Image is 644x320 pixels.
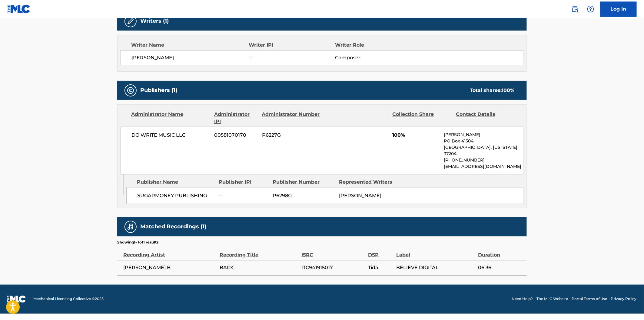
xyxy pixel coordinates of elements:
div: ISRC [301,245,365,259]
div: Administrator IPI [214,111,257,125]
a: Portal Terms of Use [572,296,607,302]
span: Mechanical Licensing Collective © 2025 [33,296,104,302]
span: BACK [220,264,298,271]
span: [PERSON_NAME] B [123,264,217,271]
div: Writer IPI [249,41,335,49]
span: -- [219,192,268,199]
p: PO Box 41504, [444,138,523,144]
a: Log In [600,2,637,17]
div: Writer Name [131,41,249,49]
p: [PHONE_NUMBER] [444,157,523,163]
span: -- [249,54,335,61]
img: Matched Recordings [127,223,134,230]
div: Collection Share [393,111,451,125]
span: DO WRITE MUSIC LLC [131,132,210,139]
div: Administrator Name [131,111,210,125]
div: Help [585,3,597,15]
span: Composer [335,54,413,61]
img: Publishers [127,87,134,94]
img: Writers [127,18,134,25]
span: [PERSON_NAME] [131,54,249,61]
p: [GEOGRAPHIC_DATA], [US_STATE] 37204 [444,144,523,157]
h5: Matched Recordings (1) [140,223,206,230]
span: 00581070170 [214,132,257,139]
img: help [587,5,594,13]
img: search [571,5,579,13]
a: The MLC Website [537,296,568,302]
div: Publisher IPI [219,178,268,186]
h5: Writers (1) [140,18,169,24]
span: 100 % [502,87,515,93]
span: 06:36 [478,264,524,271]
iframe: Chat Widget [614,291,644,320]
p: [EMAIL_ADDRESS][DOMAIN_NAME] [444,163,523,170]
span: BELIEVE DIGITAL [396,264,475,271]
a: Privacy Policy [611,296,637,302]
span: Tidal [368,264,393,271]
span: [PERSON_NAME] [339,193,381,198]
div: Recording Artist [123,245,217,259]
h5: Publishers (1) [140,87,177,94]
p: Showing 1 - 1 of 1 results [117,240,158,245]
div: Contact Details [456,111,515,125]
div: Recording Title [220,245,298,259]
div: Writer Role [335,41,413,49]
div: Publisher Number [273,178,334,186]
span: P6298G [273,192,334,199]
div: Duration [478,245,524,259]
div: Label [396,245,475,259]
span: 100% [393,132,440,139]
div: Publisher Name [137,178,214,186]
div: Represented Writers [339,178,401,186]
a: Need Help? [512,296,533,302]
div: DSP [368,245,393,259]
p: [PERSON_NAME] [444,132,523,138]
div: Total shares: [470,87,515,94]
img: MLC Logo [7,5,31,13]
img: logo [7,296,26,303]
div: Administrator Number [262,111,320,125]
span: P6227G [262,132,321,139]
span: SUGARMONEY PUBLISHING [137,192,214,199]
a: Public Search [569,3,581,15]
span: ITC941915017 [301,264,365,271]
